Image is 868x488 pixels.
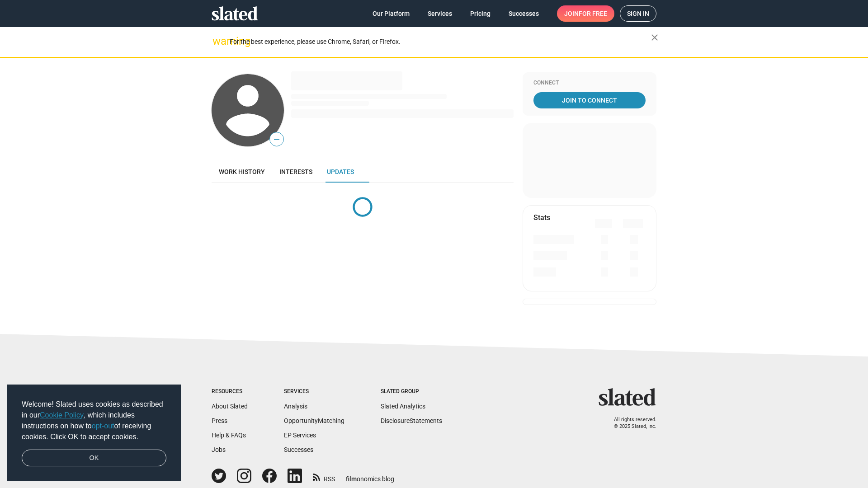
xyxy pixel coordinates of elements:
span: Welcome! Slated uses cookies as described in our , which includes instructions on how to of recei... [22,399,166,442]
a: RSS [313,469,335,483]
span: Services [428,5,452,22]
div: Slated Group [381,388,442,395]
a: Analysis [284,403,307,410]
span: Updates [327,168,354,175]
p: All rights reserved. © 2025 Slated, Inc. [604,417,656,430]
a: EP Services [284,432,316,439]
a: Help & FAQs [212,432,246,439]
span: Successes [509,5,539,22]
a: Services [420,5,459,22]
a: Successes [284,446,313,453]
div: Services [284,388,344,395]
mat-icon: close [649,32,660,43]
a: Join To Connect [533,92,646,108]
span: Sign in [627,6,649,21]
a: Interests [272,161,320,183]
span: Join [564,5,607,22]
a: filmonomics blog [346,468,394,483]
a: Press [212,417,227,424]
span: Our Platform [373,5,410,22]
div: Connect [533,80,646,87]
span: Join To Connect [535,92,644,108]
span: Interests [279,168,312,175]
a: Jobs [212,446,226,453]
span: film [346,475,357,483]
a: OpportunityMatching [284,417,344,424]
a: About Slated [212,403,248,410]
a: Pricing [463,5,498,22]
div: Resources [212,388,248,395]
a: Cookie Policy [40,411,84,419]
mat-card-title: Stats [533,213,550,222]
span: for free [579,5,607,22]
a: Successes [501,5,546,22]
a: Work history [212,161,272,183]
a: Updates [320,161,361,183]
a: dismiss cookie message [22,450,166,467]
a: DisclosureStatements [381,417,442,424]
span: — [270,134,283,145]
mat-icon: warning [212,36,223,47]
a: Joinfor free [557,5,614,22]
div: cookieconsent [7,385,181,481]
div: For the best experience, please use Chrome, Safari, or Firefox. [230,36,651,48]
a: Our Platform [365,5,417,22]
span: Work history [219,168,265,175]
a: Slated Analytics [381,403,425,410]
a: opt-out [92,422,114,430]
span: Pricing [470,5,491,22]
a: Sign in [620,5,656,22]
